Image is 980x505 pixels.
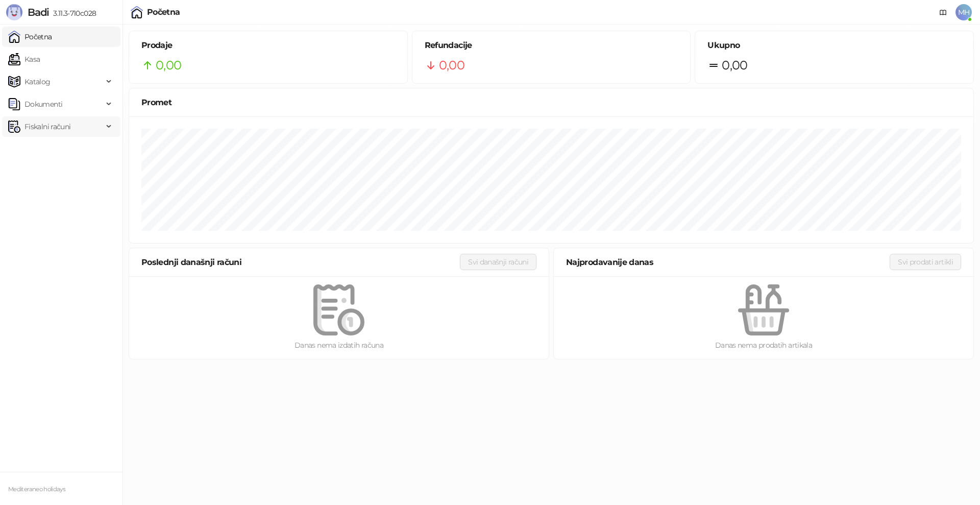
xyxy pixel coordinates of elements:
span: Badi [28,6,49,18]
h5: Ukupno [707,39,961,52]
div: Početna [147,8,180,16]
button: Svi današnji računi [460,254,536,270]
span: 0,00 [156,56,181,75]
div: Promet [141,96,961,109]
span: 0,00 [722,56,747,75]
span: Dokumenti [24,94,62,114]
a: Početna [8,27,52,47]
button: Svi prodati artikli [890,254,961,270]
img: Logo [6,4,22,20]
span: Fiskalni računi [24,116,70,137]
span: MH [955,4,972,20]
span: 0,00 [439,56,464,75]
h5: Refundacije [425,39,678,52]
div: Poslednji današnji računi [141,256,460,269]
div: Danas nema prodatih artikala [570,340,957,351]
h5: Prodaje [141,39,395,52]
div: Najprodavanije danas [566,256,890,269]
span: Katalog [24,71,51,92]
small: Mediteraneo holidays [8,486,65,493]
span: 3.11.3-710c028 [49,9,96,18]
a: Dokumentacija [935,4,951,20]
div: Danas nema izdatih računa [145,340,532,351]
a: Kasa [8,49,40,69]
